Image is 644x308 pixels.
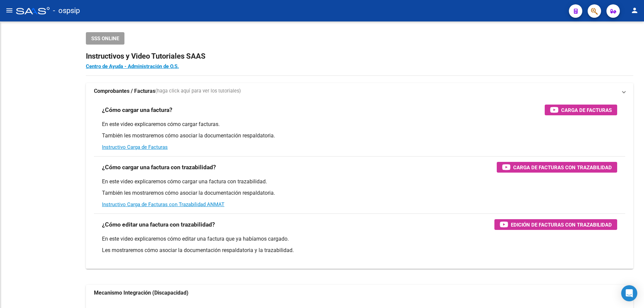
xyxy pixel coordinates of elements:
h2: Instructivos y Video Tutoriales SAAS [86,50,633,63]
span: Carga de Facturas [561,106,612,114]
p: También les mostraremos cómo asociar la documentación respaldatoria. [102,132,617,139]
span: SSS ONLINE [91,36,119,42]
strong: Mecanismo Integración (Discapacidad) [94,289,189,297]
p: Les mostraremos cómo asociar la documentación respaldatoria y la trazabilidad. [102,247,617,254]
button: Edición de Facturas con Trazabilidad [494,219,617,230]
div: Comprobantes / Facturas(haga click aquí para ver los tutoriales) [86,99,633,269]
button: Carga de Facturas [545,105,617,115]
p: También les mostraremos cómo asociar la documentación respaldatoria. [102,189,617,197]
button: Carga de Facturas con Trazabilidad [497,162,617,173]
h3: ¿Cómo editar una factura con trazabilidad? [102,220,215,229]
mat-icon: person [631,6,639,14]
p: En este video explicaremos cómo cargar facturas. [102,121,617,128]
div: Open Intercom Messenger [621,285,637,301]
span: Edición de Facturas con Trazabilidad [511,221,612,229]
h3: ¿Cómo cargar una factura? [102,105,172,115]
span: - ospsip [53,3,80,18]
button: SSS ONLINE [86,32,124,45]
mat-expansion-panel-header: Mecanismo Integración (Discapacidad) [86,285,633,301]
a: Instructivo Carga de Facturas [102,144,168,150]
span: Carga de Facturas con Trazabilidad [513,163,612,172]
mat-icon: menu [5,6,13,14]
strong: Comprobantes / Facturas [94,87,155,95]
a: Centro de Ayuda - Administración de O.S. [86,63,179,69]
h3: ¿Cómo cargar una factura con trazabilidad? [102,163,216,172]
a: Instructivo Carga de Facturas con Trazabilidad ANMAT [102,201,224,207]
p: En este video explicaremos cómo cargar una factura con trazabilidad. [102,178,617,185]
span: (haga click aquí para ver los tutoriales) [155,87,241,95]
mat-expansion-panel-header: Comprobantes / Facturas(haga click aquí para ver los tutoriales) [86,83,633,99]
p: En este video explicaremos cómo editar una factura que ya habíamos cargado. [102,235,617,243]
